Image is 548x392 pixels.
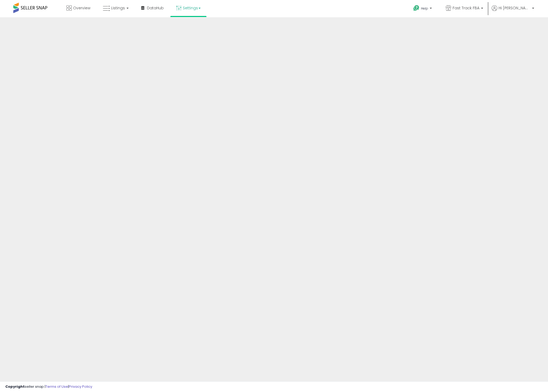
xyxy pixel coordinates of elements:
span: DataHub [147,5,164,11]
span: Hi [PERSON_NAME] [499,5,530,11]
span: Help [421,6,428,11]
a: Help [409,1,437,17]
a: Hi [PERSON_NAME] [492,5,534,17]
i: Get Help [413,5,420,11]
span: Fast Track FBA [453,5,479,11]
span: Overview [73,5,90,11]
span: Listings [111,5,125,11]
